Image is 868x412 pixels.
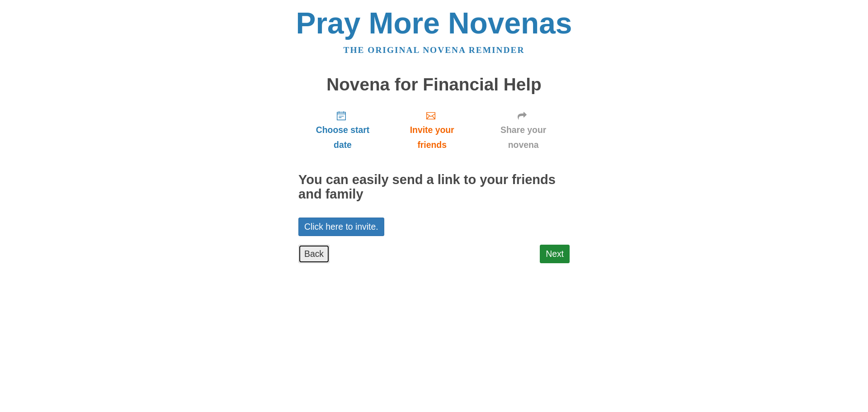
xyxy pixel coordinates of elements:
[477,103,570,157] a: Share your novena
[307,123,378,152] span: Choose start date
[540,245,570,263] a: Next
[298,103,387,157] a: Choose start date
[344,45,525,55] a: The original novena reminder
[396,123,468,152] span: Invite your friends
[387,103,477,157] a: Invite your friends
[298,245,330,263] a: Back
[296,6,572,40] a: Pray More Novenas
[298,218,384,236] a: Click here to invite.
[486,123,561,152] span: Share your novena
[298,173,570,202] h2: You can easily send a link to your friends and family
[298,75,570,95] h1: Novena for Financial Help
